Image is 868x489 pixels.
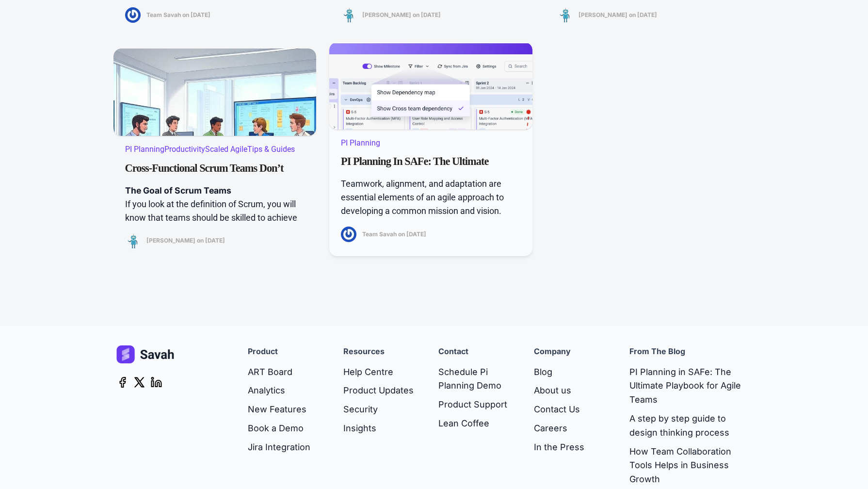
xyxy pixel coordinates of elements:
[37,57,87,64] div: Domain Overview
[248,345,278,358] h4: Product
[16,25,23,33] img: website_grey.svg
[107,57,163,64] div: Keywords by Traffic
[573,7,663,23] div: [PERSON_NAME] on [DATE]
[629,345,685,358] h4: From the Blog
[629,409,752,442] a: A step by step guide to design thinking process
[26,56,34,64] img: tab_domain_overview_orange.svg
[27,16,48,23] div: v 4.0.25
[125,158,305,175] a: Cross-functional Scrum Teams Don’t Need Every Skill
[141,233,231,249] div: [PERSON_NAME] on [DATE]
[248,419,310,438] a: Book a Demo
[534,381,584,400] a: About us
[341,177,521,231] p: Teamwork, alignment, and adaptation are essential elements of an agile approach to developing a c...
[248,381,310,400] a: Analytics
[629,363,752,409] a: PI Planning in SAFe: The Ultimate Playbook for Agile Teams
[438,363,514,396] a: Schedule Pi Planning Demo
[534,419,584,438] a: Careers
[343,381,414,400] a: Product Updates
[534,400,584,419] a: Contact Us
[16,16,23,23] img: logo_orange.svg
[341,151,521,168] a: PI Planning in SAFe: The Ultimate Playbook for Agile Teams
[125,144,305,154] div: PI PlanningProductivityScaled AgileTips & Guides
[125,184,305,197] h2: The Goal of Scrum Teams
[248,438,310,457] a: Jira Integration
[534,438,584,457] a: In the Press
[438,414,514,433] a: Lean Coffee
[438,395,514,414] a: Product Support
[356,7,447,23] div: [PERSON_NAME] on [DATE]
[248,400,310,419] a: New Features
[438,345,468,358] h4: Contact
[248,363,310,382] a: ART Board
[343,345,385,358] h4: Resources
[629,442,752,489] a: How Team Collaboration Tools Helps in Business Growth
[343,363,414,382] a: Help Centre
[341,137,521,148] div: PI Planning
[125,197,305,252] p: If you look at the definition of Scrum, you will know that teams should be skilled to achieve the...
[534,363,584,382] a: Blog
[534,345,571,358] h4: company
[25,25,107,33] div: Domain: [DOMAIN_NAME]
[356,226,432,242] div: Team Savah on [DATE]
[141,7,216,23] div: Team Savah on [DATE]
[343,419,414,438] a: Insights
[343,400,414,419] a: Security
[96,56,104,64] img: tab_keywords_by_traffic_grey.svg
